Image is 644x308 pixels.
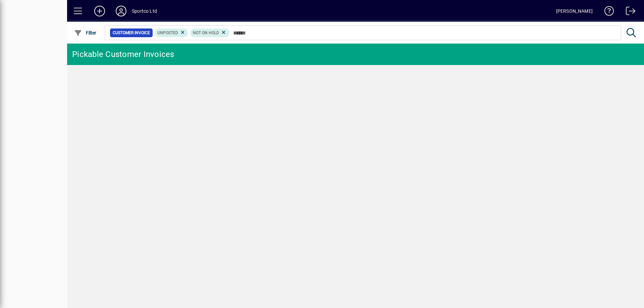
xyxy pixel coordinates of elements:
a: Knowledge Base [599,1,614,23]
div: [PERSON_NAME] [556,6,593,16]
span: Not On Hold [193,30,219,35]
mat-chip: Hold Status: Not On Hold [190,28,229,37]
span: Unposted [157,30,178,35]
mat-chip: Customer Invoice Status: Unposted [155,28,189,37]
button: Add [89,5,110,17]
button: Profile [110,5,132,17]
div: Sportco Ltd [132,6,157,16]
a: Logout [621,1,636,23]
div: Pickable Customer Invoices [72,49,174,60]
span: Customer Invoice [113,29,150,36]
button: Filter [72,27,98,39]
span: Filter [74,30,97,36]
